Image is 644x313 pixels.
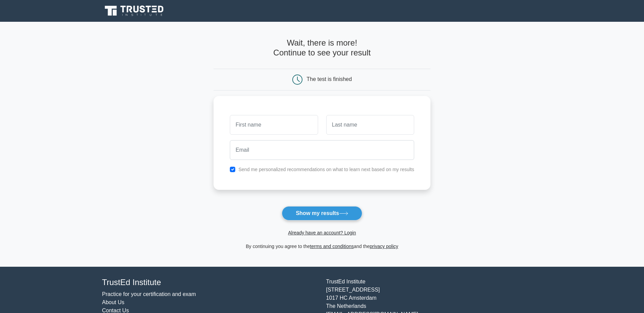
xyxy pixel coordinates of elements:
a: privacy policy [370,244,398,249]
div: By continuing you agree to the and the [209,242,435,250]
input: Last name [326,115,414,135]
a: Practice for your certification and exam [102,291,196,297]
a: About Us [102,299,125,305]
h4: Wait, there is more! Continue to see your result [214,38,430,58]
h4: TrustEd Institute [102,278,318,287]
div: The test is finished [307,76,352,82]
label: Send me personalized recommendations on what to learn next based on my results [238,167,414,172]
input: Email [230,140,414,160]
input: First name [230,115,318,135]
a: terms and conditions [310,244,354,249]
button: Show my results [282,206,362,220]
a: Already have an account? Login [288,230,356,235]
